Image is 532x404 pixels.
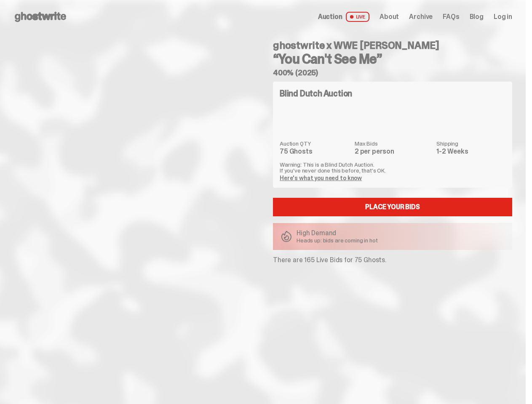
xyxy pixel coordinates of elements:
h4: ghostwrite x WWE [PERSON_NAME] [273,40,512,50]
a: Here's what you need to know [280,174,362,182]
p: High Demand [297,230,378,237]
span: LIVE [346,12,370,22]
p: Heads up: bids are coming in hot [297,237,378,243]
span: Auction [318,13,342,20]
dt: Max Bids [355,141,431,146]
a: Archive [409,13,433,20]
dt: Shipping [436,141,505,146]
a: Auction LIVE [318,12,369,22]
dd: 75 Ghosts [280,148,350,155]
h4: Blind Dutch Auction [280,89,352,98]
p: Warning: This is a Blind Dutch Auction. If you’ve never done this before, that’s OK. [280,162,505,173]
p: There are 165 Live Bids for 75 Ghosts. [273,257,512,263]
dt: Auction QTY [280,141,350,146]
a: About [380,13,399,20]
a: FAQs [443,13,459,20]
a: Place your Bids [273,198,512,216]
dd: 2 per person [355,148,431,155]
dd: 1-2 Weeks [436,148,505,155]
h3: “You Can't See Me” [273,52,512,66]
a: Blog [470,13,484,20]
h5: 400% (2025) [273,69,512,77]
a: Log in [494,13,512,20]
